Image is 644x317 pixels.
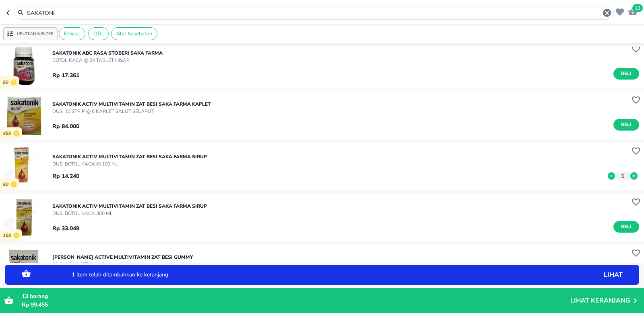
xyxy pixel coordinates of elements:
span: Rp 99.455 [22,301,48,309]
p: DUS, BOTOL KACA 300 ML [52,210,207,217]
span: 13 [632,4,643,12]
button: Beli [613,221,639,233]
span: Beli [619,223,633,231]
div: OTC [88,27,109,40]
p: DUS, 6 SACHET @ 24 G [52,261,193,268]
p: SAKATONIK ACTIV MULTIVITAMIN ZAT BESI Saka Farma SIRUP [52,202,207,210]
span: 13 [22,292,28,300]
div: Alat Kesehatan [111,27,157,40]
div: Ethical [59,27,85,40]
p: 50 [2,182,10,188]
p: SAKATONIK ACTIV MULTIVITAMIN ZAT BESI Saka Farma KAPLET [52,100,211,108]
p: 1 [619,172,626,180]
span: Ethical [59,30,85,37]
button: Beli [613,68,639,80]
p: SAKATONIK ABC RASA STOBERI Saka Farma [52,49,163,57]
span: Beli [619,70,633,78]
button: Beli [613,119,639,131]
p: barang [22,292,570,301]
p: Rp 14.240 [52,172,79,180]
p: 150 [2,233,13,239]
button: 1 [617,172,629,180]
p: Rp 17.361 [52,71,79,80]
span: Beli [619,121,633,129]
span: Alat Kesehatan [111,30,157,37]
button: 13 [626,5,638,17]
p: 1 item telah ditambahkan ke keranjang [72,272,522,278]
input: Cari 4000+ produk di sini [26,9,602,17]
p: SAKATONIK ACTIV MULTIVITAMIN ZAT BESI Saka Farma SIRUP [52,153,207,160]
p: BOTOL KACA @ 24 TABLET HISAP [52,57,163,64]
span: OTC [89,30,108,37]
p: Rp 33.049 [52,224,79,233]
p: DUS, 10 STRIP @ 6 KAPLET SALUT SELAPUT [52,108,211,115]
p: [PERSON_NAME] ACTIVE MULTIVITAMIN ZAT BESI GUMMY [52,254,193,261]
p: 50 [2,80,10,86]
p: 450 [2,131,13,137]
p: DUS, BOTOL KACA @ 100 ML [52,160,207,168]
button: Urutkan & Filter [3,27,58,40]
p: Urutkan & Filter [17,31,54,37]
p: Rp 84.000 [52,122,79,131]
